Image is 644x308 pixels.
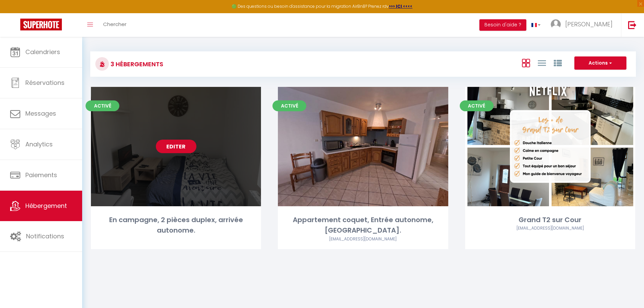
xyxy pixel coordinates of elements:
[460,100,494,111] span: Activé
[389,3,412,9] a: >>> ICI <<<<
[465,225,635,232] div: Airbnb
[278,215,448,236] div: Appartement coquet, Entrée autonome, [GEOGRAPHIC_DATA].
[26,232,64,240] span: Notifications
[156,140,196,153] a: Editer
[25,202,67,210] span: Hébergement
[25,109,56,118] span: Messages
[91,215,261,236] div: En campagne, 2 pièces duplex, arrivée autonome.
[272,100,306,111] span: Activé
[25,171,57,179] span: Paiements
[522,57,530,68] a: Vue en Box
[554,57,562,68] a: Vue par Groupe
[25,140,53,148] span: Analytics
[278,236,448,242] div: Airbnb
[20,19,62,30] img: Super Booking
[103,21,126,28] span: Chercher
[574,56,626,70] button: Actions
[546,13,621,37] a: ... [PERSON_NAME]
[479,19,526,31] button: Besoin d'aide ?
[86,100,119,111] span: Activé
[538,57,546,68] a: Vue en Liste
[465,215,635,225] div: Grand T2 sur Cour
[565,20,613,28] span: [PERSON_NAME]
[98,13,132,37] a: Chercher
[25,78,65,87] span: Réservations
[551,19,561,29] img: ...
[628,21,637,29] img: logout
[25,48,60,56] span: Calendriers
[109,56,163,72] h3: 3 Hébergements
